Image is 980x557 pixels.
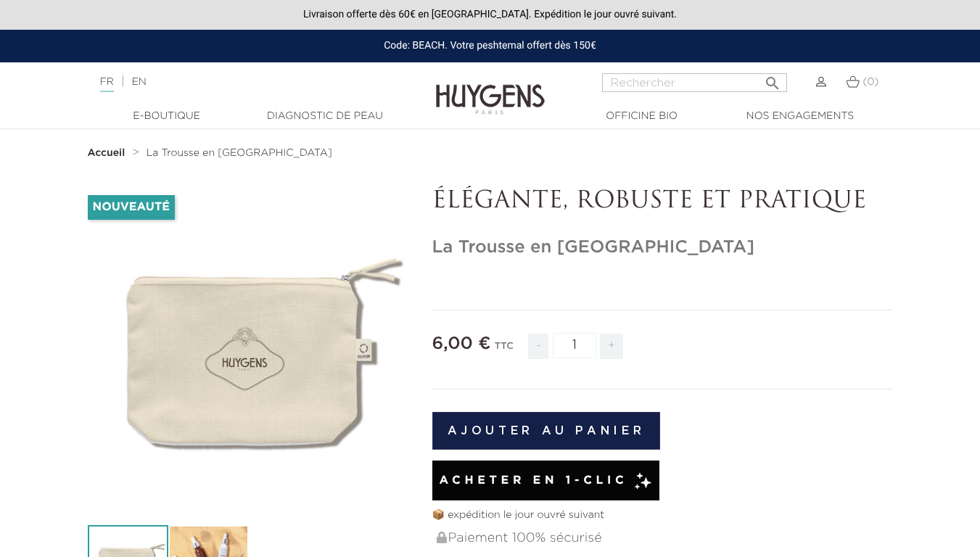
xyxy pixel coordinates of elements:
[528,334,548,359] span: -
[862,77,878,87] span: (0)
[759,69,786,88] button: 
[569,109,715,124] a: Officine Bio
[437,532,447,543] img: Paiement 100% sécurisé
[432,335,491,352] span: 6,00 €
[602,73,787,92] input: Rechercher
[131,77,146,87] a: EN
[100,77,114,92] a: FR
[600,334,623,359] span: +
[432,188,893,215] p: ÉLÉGANTE, ROBUSTE ET PRATIQUE
[93,73,398,91] div: |
[88,148,125,158] strong: Accueil
[94,109,239,124] a: E-Boutique
[728,109,873,124] a: Nos engagements
[88,147,128,159] a: Accueil
[432,412,661,450] button: Ajouter au panier
[764,70,781,88] i: 
[553,333,596,358] input: Quantité
[436,61,545,117] img: Huygens
[147,148,332,158] span: La Trousse en [GEOGRAPHIC_DATA]
[88,195,175,220] li: Nouveauté
[432,508,893,523] p: 📦 expédition le jour ouvré suivant
[435,523,893,554] div: Paiement 100% sécurisé
[432,237,893,258] h1: La Trousse en [GEOGRAPHIC_DATA]
[147,147,332,159] a: La Trousse en [GEOGRAPHIC_DATA]
[495,331,514,370] div: TTC
[252,109,398,124] a: Diagnostic de peau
